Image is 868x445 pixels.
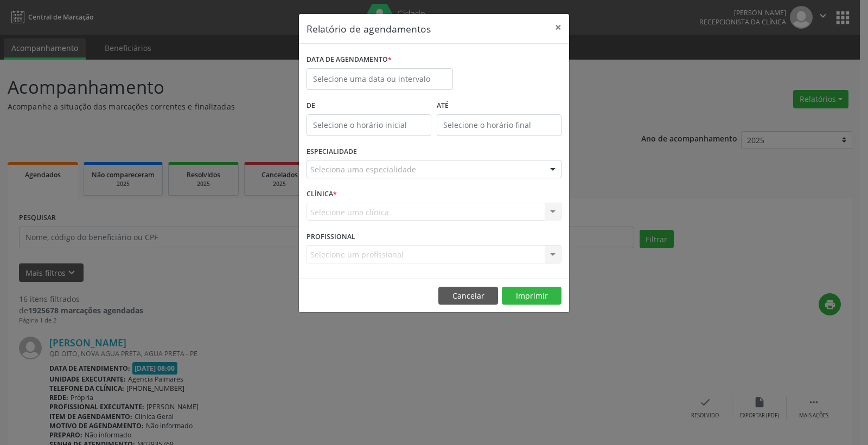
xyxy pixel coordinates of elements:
label: ESPECIALIDADE [307,144,357,160]
h5: Relatório de agendamentos [307,22,431,36]
label: PROFISSIONAL [307,228,355,245]
input: Selecione o horário inicial [307,114,431,136]
label: CLÍNICA [307,186,337,203]
button: Imprimir [502,287,561,305]
input: Selecione o horário final [437,114,561,136]
label: ATÉ [437,98,561,114]
input: Selecione uma data ou intervalo [307,68,453,90]
label: De [307,98,431,114]
span: Seleciona uma especialidade [310,164,416,175]
button: Close [547,14,569,41]
label: DATA DE AGENDAMENTO [307,51,392,68]
button: Cancelar [438,287,498,305]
